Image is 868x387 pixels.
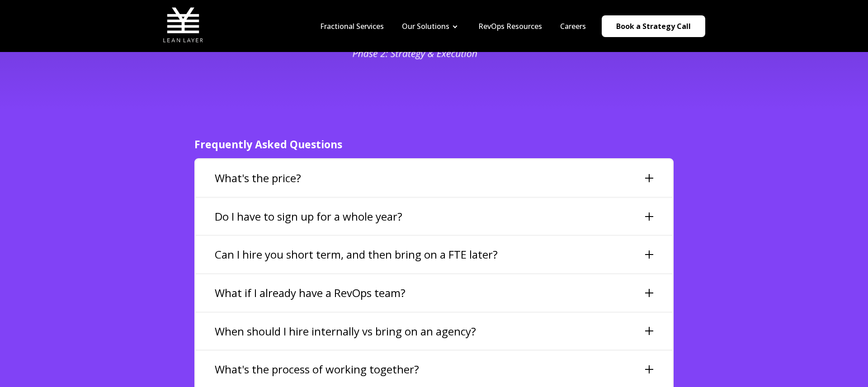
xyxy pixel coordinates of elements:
div: Navigation Menu [311,21,595,31]
a: Careers [560,21,586,31]
h3: What's the process of working together? [215,362,419,377]
a: Our Solutions [402,21,449,31]
h3: What's the price? [215,170,301,186]
span: Frequently Asked Questions [194,137,342,151]
a: Book a Strategy Call [602,15,705,37]
img: Lean Layer Logo [163,5,203,45]
a: RevOps Resources [478,21,542,31]
h3: Do I have to sign up for a whole year? [215,209,402,224]
h3: Can I hire you short term, and then bring on a FTE later? [215,247,498,262]
h3: What if I already have a RevOps team? [215,285,406,301]
h3: When should I hire internally vs bring on an agency? [215,324,476,339]
a: Fractional Services [320,21,384,31]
